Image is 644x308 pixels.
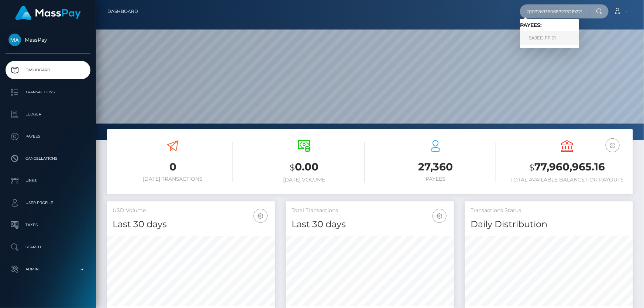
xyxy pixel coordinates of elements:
p: Links [8,175,87,186]
h4: Daily Distribution [471,218,627,231]
a: Payees [6,127,90,146]
p: Cancellations [8,153,87,164]
h3: 27,360 [376,160,496,174]
small: $ [290,162,295,173]
a: Ledger [6,105,90,124]
a: Taxes [6,216,90,234]
h4: Last 30 days [292,218,448,231]
small: $ [529,162,534,173]
a: Search [6,238,90,256]
img: MassPay Logo [15,6,81,20]
p: Taxes [8,219,87,231]
p: User Profile [8,197,87,208]
h6: [DATE] Transactions [113,176,233,182]
img: MassPay [8,34,21,46]
p: Transactions [8,87,87,98]
span: MassPay [6,37,90,43]
a: Admin [6,260,90,278]
p: Search [8,242,87,253]
h3: 0.00 [244,160,364,175]
p: Dashboard [8,65,87,76]
p: Ledger [8,109,87,120]
h6: Total Available Balance for Payouts [507,177,627,183]
a: Transactions [6,83,90,101]
h6: Payees: [520,22,579,28]
h3: 0 [113,160,233,174]
h4: Last 30 days [113,218,269,231]
input: Search... [520,4,589,18]
a: Dashboard [6,61,90,79]
h5: Total Transactions [292,207,448,214]
p: Admin [8,264,87,275]
h5: USD Volume [113,207,269,214]
a: Dashboard [107,4,138,19]
a: Links [6,172,90,190]
h3: 77,960,965.16 [507,160,627,175]
h6: Payees [376,176,496,182]
p: Payees [8,131,87,142]
a: SAJED FF 91 [520,31,579,45]
h6: [DATE] Volume [244,177,364,183]
h5: Transactions Status [471,207,627,214]
a: Cancellations [6,149,90,168]
a: User Profile [6,194,90,212]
